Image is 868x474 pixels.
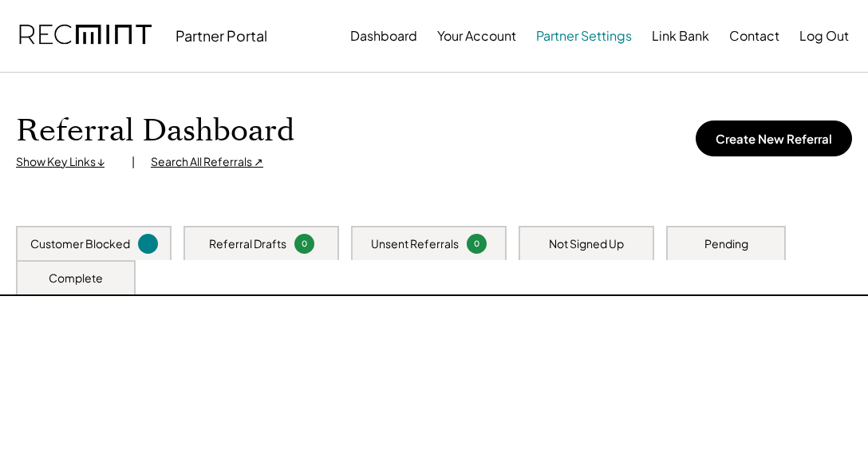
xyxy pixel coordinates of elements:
div: Complete [49,271,103,286]
div: Customer Blocked [30,236,130,252]
button: Dashboard [350,20,417,52]
div: 0 [297,238,312,250]
div: Partner Portal [176,26,267,45]
div: 0 [469,238,484,250]
div: Not Signed Up [549,236,624,252]
img: recmint-logotype%403x.png [19,9,152,63]
div: | [132,154,135,170]
div: Search All Referrals ↗ [151,154,263,170]
button: Create New Referral [696,120,852,156]
button: Your Account [437,20,516,52]
div: Referral Drafts [209,236,286,252]
button: Log Out [799,20,849,52]
div: Show Key Links ↓ [16,154,116,170]
button: Partner Settings [536,20,632,52]
h1: Referral Dashboard [16,113,294,150]
button: Contact [729,20,779,52]
div: Pending [704,236,748,252]
div: Unsent Referrals [371,236,459,252]
button: Link Bank [652,20,709,52]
